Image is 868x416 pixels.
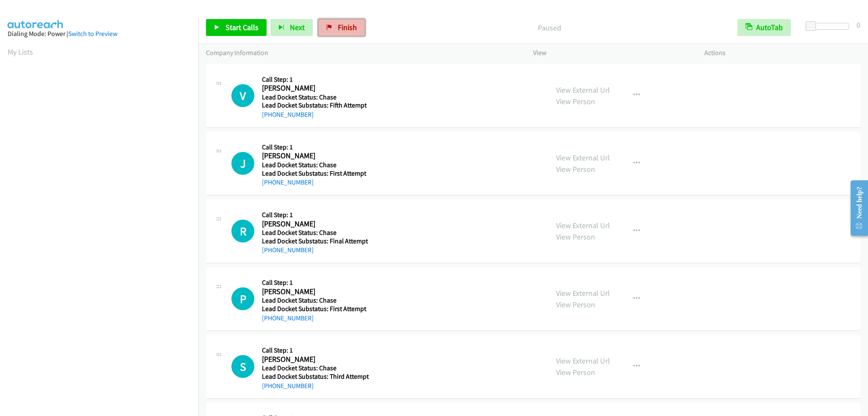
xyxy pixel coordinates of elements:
[262,101,373,110] h5: Lead Docket Substatus: Fifth Attempt
[231,287,254,310] div: The call is yet to be attempted
[231,152,254,175] div: The call is yet to be attempted
[231,220,254,242] div: The call is yet to be attempted
[262,305,373,313] h5: Lead Docket Substatus: First Attempt
[262,83,373,93] h2: [PERSON_NAME]
[844,174,868,242] iframe: Resource Center
[810,23,849,30] div: Delay between calls (in seconds)
[556,232,595,242] a: View Person
[376,22,722,33] p: Paused
[290,22,305,32] span: Next
[338,22,357,32] span: Finish
[262,229,373,237] h5: Lead Docket Status: Chase
[533,48,689,58] p: View
[704,48,860,58] p: Actions
[262,287,373,297] h2: [PERSON_NAME]
[231,355,254,378] div: The call is yet to be attempted
[318,19,365,36] a: Finish
[8,47,33,57] a: My Lists
[270,19,313,36] button: Next
[262,364,373,372] h5: Lead Docket Status: Chase
[231,355,254,378] h1: S
[231,84,254,107] div: The call is yet to be attempted
[556,288,610,298] a: View External Url
[68,30,117,38] a: Switch to Preview
[262,355,373,364] h2: [PERSON_NAME]
[262,169,373,178] h5: Lead Docket Substatus: First Attempt
[556,356,610,366] a: View External Url
[556,220,610,230] a: View External Url
[231,220,254,242] h1: R
[231,84,254,107] h1: V
[262,211,373,219] h5: Call Step: 1
[262,143,373,152] h5: Call Step: 1
[206,48,518,58] p: Company Information
[556,153,610,163] a: View External Url
[206,19,267,36] a: Start Calls
[556,164,595,174] a: View Person
[262,219,373,229] h2: [PERSON_NAME]
[262,237,373,245] h5: Lead Docket Substatus: Final Attempt
[262,178,314,186] a: [PHONE_NUMBER]
[262,296,373,305] h5: Lead Docket Status: Chase
[231,152,254,175] h1: J
[262,151,373,161] h2: [PERSON_NAME]
[556,96,595,106] a: View Person
[231,287,254,310] h1: P
[262,278,373,287] h5: Call Step: 1
[556,300,595,309] a: View Person
[262,346,373,355] h5: Call Step: 1
[262,382,314,390] a: [PHONE_NUMBER]
[262,93,373,102] h5: Lead Docket Status: Chase
[225,22,259,32] span: Start Calls
[262,314,314,322] a: [PHONE_NUMBER]
[737,19,791,36] button: AutoTab
[262,246,314,254] a: [PHONE_NUMBER]
[556,85,610,95] a: View External Url
[262,75,373,84] h5: Call Step: 1
[262,372,373,381] h5: Lead Docket Substatus: Third Attempt
[262,110,314,118] a: [PHONE_NUMBER]
[262,161,373,169] h5: Lead Docket Status: Chase
[556,367,595,377] a: View Person
[857,19,860,30] div: 0
[8,29,191,39] div: Dialing Mode: Power |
